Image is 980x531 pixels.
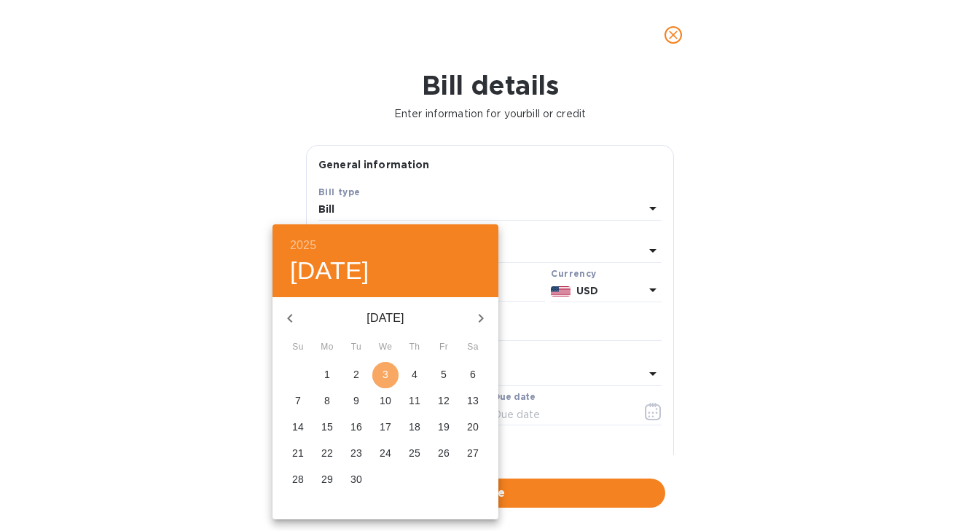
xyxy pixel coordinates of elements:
button: 16 [343,414,369,441]
p: 17 [380,420,391,434]
p: 11 [409,393,420,408]
p: 20 [467,420,479,434]
p: 15 [321,420,333,434]
span: Sa [460,340,486,355]
p: 4 [412,367,418,382]
button: 4 [401,362,428,388]
p: 13 [467,393,479,408]
button: 8 [314,388,340,414]
button: 21 [285,441,311,467]
p: 18 [409,420,420,434]
span: Su [285,340,311,355]
button: 23 [343,441,369,467]
button: 14 [285,414,311,441]
button: 9 [343,388,369,414]
button: 13 [460,388,486,414]
p: 23 [350,446,362,460]
span: Tu [343,340,369,355]
p: [DATE] [307,310,463,327]
button: 7 [285,388,311,414]
button: 26 [431,441,457,467]
button: 27 [460,441,486,467]
span: Mo [314,340,340,355]
span: We [372,340,399,355]
button: 25 [401,441,428,467]
p: 30 [350,472,362,487]
span: Th [401,340,428,355]
p: 26 [438,446,450,460]
button: 30 [343,467,369,493]
button: 15 [314,414,340,441]
p: 8 [324,393,330,408]
p: 3 [383,367,388,382]
button: 1 [314,362,340,388]
p: 6 [470,367,476,382]
button: 2 [343,362,369,388]
button: 11 [401,388,428,414]
p: 9 [353,393,359,408]
button: 17 [372,414,399,441]
button: 20 [460,414,486,441]
p: 24 [380,446,391,460]
button: [DATE] [290,256,369,286]
button: 3 [372,362,399,388]
button: 5 [431,362,457,388]
button: 28 [285,467,311,493]
button: 12 [431,388,457,414]
button: 6 [460,362,486,388]
p: 22 [321,446,333,460]
p: 29 [321,472,333,487]
p: 14 [292,420,304,434]
button: 19 [431,414,457,441]
p: 25 [409,446,420,460]
button: 24 [372,441,399,467]
p: 1 [324,367,330,382]
button: 29 [314,467,340,493]
p: 2 [353,367,359,382]
button: 18 [401,414,428,441]
button: 22 [314,441,340,467]
p: 10 [380,393,391,408]
button: 2025 [290,235,316,256]
button: 10 [372,388,399,414]
p: 21 [292,446,304,460]
p: 16 [350,420,362,434]
p: 27 [467,446,479,460]
p: 12 [438,393,450,408]
p: 5 [441,367,447,382]
p: 7 [295,393,301,408]
p: 19 [438,420,450,434]
span: Fr [431,340,457,355]
p: 28 [292,472,304,487]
